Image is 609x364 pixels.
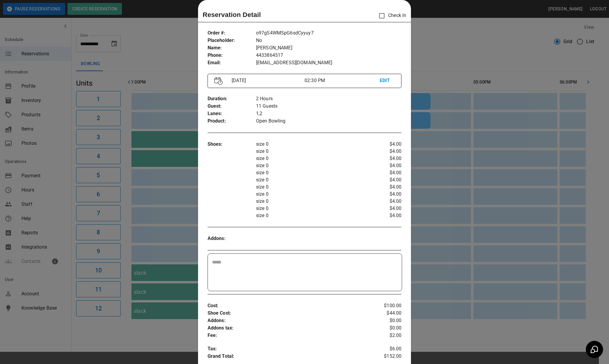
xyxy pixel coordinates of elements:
[214,77,223,85] img: Vector
[369,353,402,362] p: $152.00
[256,37,402,44] p: No
[256,59,402,67] p: [EMAIL_ADDRESS][DOMAIN_NAME]
[208,44,256,52] p: Name :
[208,324,369,332] p: Addons tax :
[304,77,380,84] p: 02:30 PM
[369,162,402,169] p: $4.00
[208,110,256,117] p: Lanes :
[256,103,402,110] p: 11 Guests
[369,212,402,219] p: $4.00
[369,324,402,332] p: $0.00
[369,345,402,353] p: $6.00
[376,10,406,22] p: Check In
[208,52,256,59] p: Phone :
[208,332,369,339] p: Fee :
[208,317,369,324] p: Addons :
[256,205,369,212] p: size 0
[369,169,402,176] p: $4.00
[208,353,369,362] p: Grand Total :
[369,310,402,317] p: $44.00
[256,95,402,103] p: 2 Hours
[256,191,369,198] p: size 0
[229,77,304,84] p: [DATE]
[256,117,402,125] p: Open Bowling
[369,332,402,339] p: $2.00
[208,29,256,37] p: Order # :
[256,148,369,155] p: size 0
[369,317,402,324] p: $0.00
[208,345,369,353] p: Tax :
[256,52,402,59] p: 4433864517
[369,183,402,191] p: $4.00
[369,198,402,205] p: $4.00
[256,44,402,52] p: [PERSON_NAME]
[208,103,256,110] p: Guest :
[208,117,256,125] p: Product :
[256,176,369,183] p: size 0
[256,212,369,219] p: size 0
[203,10,261,20] p: Reservation Detail
[208,141,256,148] p: Shoes :
[256,141,369,148] p: size 0
[208,310,369,317] p: Shoe Cost :
[208,302,369,310] p: Cost :
[369,176,402,183] p: $4.00
[369,302,402,310] p: $100.00
[380,77,395,84] p: EDIT
[208,37,256,44] p: Placeholder :
[256,162,369,169] p: size 0
[256,29,402,37] p: o97gS4WMSpG6sdCyyuy7
[208,235,256,242] p: Addons :
[369,191,402,198] p: $4.00
[256,155,369,162] p: size 0
[208,59,256,67] p: Email :
[256,183,369,191] p: size 0
[256,110,402,117] p: 1,2
[256,198,369,205] p: size 0
[369,205,402,212] p: $4.00
[256,169,369,176] p: size 0
[369,148,402,155] p: $4.00
[369,141,402,148] p: $4.00
[369,155,402,162] p: $4.00
[208,95,256,103] p: Duration :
